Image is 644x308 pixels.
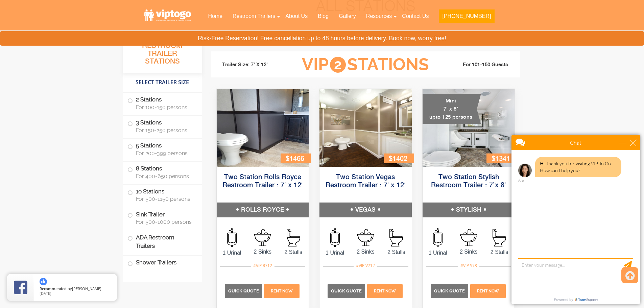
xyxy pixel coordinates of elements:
[263,288,301,293] a: Rent Now
[127,139,197,160] label: 5 Stations
[381,248,412,256] span: 2 Stalls
[278,248,309,256] span: 2 Stalls
[384,153,414,163] div: $1402
[374,289,396,293] span: Rent Now
[216,55,292,75] li: Trailer Size: 7' X 12'
[354,261,377,270] div: #VIP V712
[326,174,406,189] a: Two Station Vegas Restroom Trailer : 7′ x 12′
[127,116,197,137] label: 3 Stations
[453,248,484,256] span: 2 Sinks
[217,249,247,257] span: 1 Urinal
[350,248,381,256] span: 2 Sinks
[271,289,293,293] span: Rent Now
[280,9,313,24] a: About Us
[127,207,197,228] label: Sink Trailer
[127,162,197,183] label: 8 Stations
[136,173,194,180] span: For 400-650 persons
[331,288,362,293] span: Quick Quote
[423,94,481,124] div: Mini 7' x 8' upto 125 persons
[460,229,477,246] img: an icon of sink
[247,248,278,256] span: 2 Sinks
[251,261,275,270] div: #VIP R712
[254,229,271,246] img: an icon of sink
[40,287,112,291] span: by
[136,127,194,134] span: For 150-250 persons
[431,174,506,189] a: Two Station Stylish Restroom Trailer : 7’x 8′
[434,288,465,293] span: Quick Quote
[458,261,479,270] div: #VIP S78
[225,288,263,293] a: Quick Quote
[423,249,453,257] span: 1 Urinal
[357,229,374,246] img: an icon of sink
[334,9,361,24] a: Gallery
[328,288,366,293] a: Quick Quote
[440,61,516,69] li: For 101-150 Guests
[127,185,197,206] label: 10 Stations
[40,291,51,296] span: [DATE]
[123,76,202,89] h4: Select Trailer Size
[136,219,194,225] span: For 500-1000 persons
[486,153,517,163] div: $1341
[493,229,506,246] img: an icon of Stall
[127,93,197,114] label: 2 Stations
[439,9,494,23] button: [PHONE_NUMBER]
[313,9,334,24] a: Blog
[136,104,194,111] span: For 100-150 persons
[127,256,197,270] label: Shower Trailers
[433,228,443,247] img: an icon of urinal
[127,230,197,253] label: ADA Restroom Trailers
[222,174,303,189] a: Two Station Rolls Royce Restroom Trailer : 7′ x 12′
[228,288,259,293] span: Quick Quote
[319,89,412,167] img: Side view of two station restroom trailer with separate doors for males and females
[291,55,439,74] h3: VIP Stations
[423,203,515,217] h5: STYLISH
[431,288,469,293] a: Quick Quote
[14,281,27,294] img: Review Rating
[281,153,311,163] div: $1466
[434,9,499,27] a: [PHONE_NUMBER]
[123,32,202,73] h3: All Portable Restroom Trailer Stations
[203,9,228,24] a: Home
[469,288,506,293] a: Rent Now
[136,196,194,202] span: For 500-1150 persons
[366,288,403,293] a: Rent Now
[484,248,515,256] span: 2 Stalls
[330,57,346,73] span: 2
[227,228,237,247] img: an icon of urinal
[228,9,280,24] a: Restroom Trailers
[397,9,434,24] a: Contact Us
[389,229,403,246] img: an icon of Stall
[136,150,194,157] span: For 200-399 persons
[361,9,397,24] a: Resources
[217,203,309,217] h5: ROLLS ROYCE
[423,89,515,167] img: A mini restroom trailer with two separate stations and separate doors for males and females
[40,286,67,291] span: Recommended
[217,89,309,167] img: Side view of two station restroom trailer with separate doors for males and females
[287,229,300,246] img: an icon of Stall
[477,289,499,293] span: Rent Now
[72,286,101,291] span: [PERSON_NAME]
[330,228,340,247] img: an icon of urinal
[507,131,644,308] iframe: Live Chat Box
[319,249,350,257] span: 1 Urinal
[40,278,47,285] img: thumbs up icon
[319,203,412,217] h5: VEGAS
